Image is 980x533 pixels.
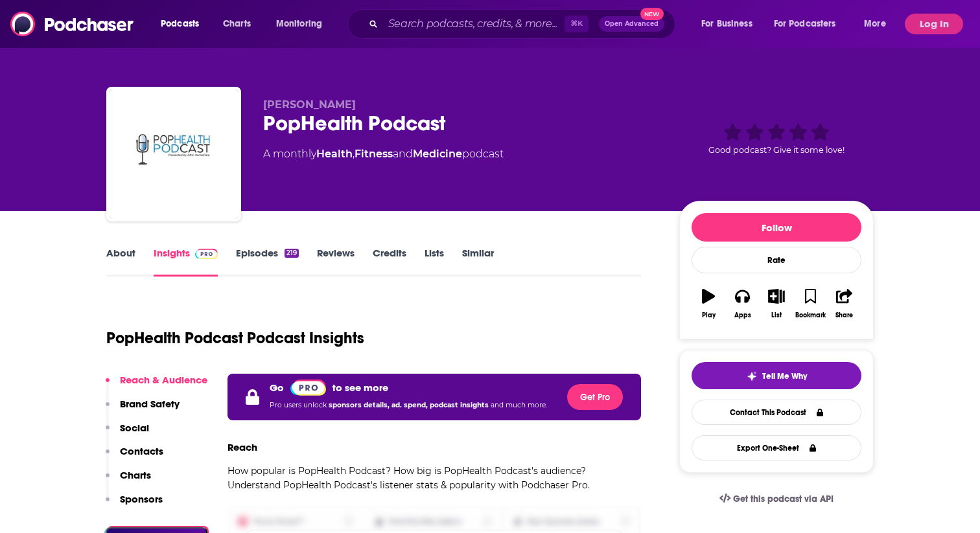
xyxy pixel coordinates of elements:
[692,362,861,389] button: tell me why sparkleTell Me Why
[109,89,239,219] img: PopHealth Podcast
[734,312,751,319] div: Apps
[10,12,135,36] img: Podchaser - Follow, Share and Rate Podcasts
[565,16,589,32] span: ⌘ K
[692,435,861,460] button: Export One-Sheet
[733,493,834,505] span: Get this podcast via API
[317,247,355,277] a: Reviews
[120,445,163,457] p: Contacts
[267,14,339,34] button: open menu
[692,213,861,242] button: Follow
[106,398,180,422] button: Brand Safety
[855,14,902,34] button: open menu
[332,381,388,394] p: to see more
[270,381,284,394] p: Go
[106,422,149,446] button: Social
[864,15,886,33] span: More
[223,15,251,33] span: Charts
[355,148,393,160] a: Fitness
[353,148,355,160] span: ,
[383,14,565,34] input: Search podcasts, credits, & more...
[120,493,163,505] p: Sponsors
[393,148,413,160] span: and
[120,374,207,386] p: Reach & Audience
[152,14,216,34] button: open menu
[120,469,151,481] p: Charts
[567,384,623,410] button: Get Pro
[161,15,199,33] span: Podcasts
[106,469,151,493] button: Charts
[725,280,759,327] button: Apps
[702,312,716,319] div: Play
[701,15,752,33] span: For Business
[692,247,861,273] div: Rate
[263,146,504,162] div: A monthly podcast
[106,445,163,469] button: Contacts
[640,8,664,20] span: New
[106,374,207,398] button: Reach & Audience
[747,371,757,381] img: tell me why sparkle
[760,280,793,327] button: List
[215,14,259,34] a: Charts
[709,483,844,515] a: Get this podcast via API
[329,401,491,409] span: sponsors details, ad. spend, podcast insights
[905,14,963,34] button: Log In
[154,247,218,277] a: InsightsPodchaser Pro
[771,312,782,319] div: List
[316,148,353,160] a: Health
[360,9,688,39] div: Search podcasts, credits, & more...
[106,247,135,277] a: About
[285,249,299,258] div: 219
[599,16,664,32] button: Open AdvancedNew
[793,280,827,327] button: Bookmark
[835,312,853,319] div: Share
[774,15,836,33] span: For Podcasters
[605,21,659,27] span: Open Advanced
[270,396,547,415] p: Pro users unlock and much more.
[106,328,364,348] h1: PopHealth Podcast Podcast Insights
[120,398,180,410] p: Brand Safety
[236,247,299,277] a: Episodes219
[373,247,406,277] a: Credits
[290,380,326,396] img: Podchaser Pro
[692,400,861,425] a: Contact This Podcast
[762,371,807,381] span: Tell Me Why
[120,422,149,434] p: Social
[692,14,769,34] button: open menu
[692,280,725,327] button: Play
[290,379,326,396] a: Pro website
[413,148,462,160] a: Medicine
[263,98,356,111] span: [PERSON_NAME]
[227,464,641,492] p: How popular is PopHealth Podcast? How big is PopHealth Podcast's audience? Understand PopHealth P...
[828,280,861,327] button: Share
[276,15,322,33] span: Monitoring
[795,312,826,319] div: Bookmark
[765,14,855,34] button: open menu
[106,493,163,517] button: Sponsors
[462,247,494,277] a: Similar
[679,98,874,179] div: Good podcast? Give it some love!
[195,249,218,259] img: Podchaser Pro
[227,441,257,453] h3: Reach
[708,145,845,155] span: Good podcast? Give it some love!
[425,247,444,277] a: Lists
